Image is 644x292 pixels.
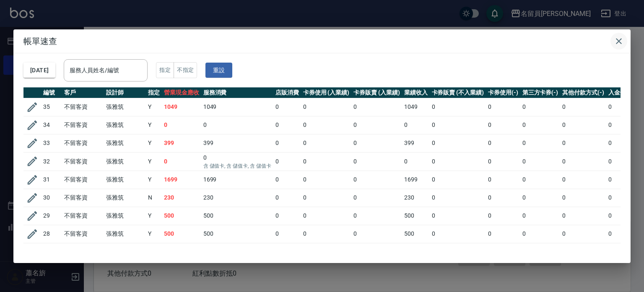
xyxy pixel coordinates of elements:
td: 0 [606,225,641,243]
th: 其他付款方式(-) [560,87,606,98]
td: 0 [430,243,486,261]
td: 0 [430,134,486,152]
td: 0 [486,171,520,189]
td: 550 [201,243,273,261]
td: 0 [351,134,402,152]
td: 0 [273,207,301,225]
td: 0 [301,225,352,243]
td: 0 [520,171,561,189]
td: 32 [41,152,62,171]
th: 卡券使用(-) [486,87,520,98]
td: 1699 [162,171,201,189]
th: 服務消費 [201,87,273,98]
td: 不留客資 [62,225,104,243]
td: 30 [41,189,62,207]
td: Y [146,152,162,171]
button: [DATE] [23,63,55,78]
td: 0 [486,207,520,225]
td: 34 [41,116,62,134]
td: 0 [606,98,641,116]
td: 0 [560,189,606,207]
th: 入金使用(-) [606,87,641,98]
td: 35 [41,98,62,116]
td: 0 [301,152,352,171]
td: Y [146,134,162,152]
td: 0 [430,225,486,243]
td: 不留客資 [62,189,104,207]
td: 0 [560,152,606,171]
td: 張雅筑 [104,98,146,116]
td: 0 [301,116,352,134]
td: 0 [520,243,561,261]
td: 230 [402,189,430,207]
td: 33 [41,134,62,152]
td: 0 [273,98,301,116]
th: 客戶 [62,87,104,98]
th: 業績收入 [402,87,430,98]
td: 0 [301,189,352,207]
td: 0 [606,134,641,152]
td: 0 [351,98,402,116]
td: 0 [301,243,352,261]
h2: 帳單速查 [13,29,631,53]
button: 不指定 [174,62,197,79]
td: 0 [273,225,301,243]
td: 0 [430,152,486,171]
th: 第三方卡券(-) [520,87,561,98]
th: 卡券使用 (入業績) [301,87,352,98]
td: 0 [273,134,301,152]
td: 28 [41,225,62,243]
td: 0 [430,189,486,207]
td: 0 [273,171,301,189]
td: 0 [402,152,430,171]
td: 0 [560,225,606,243]
td: 0 [201,152,273,171]
td: 500 [201,225,273,243]
td: 230 [201,189,273,207]
td: 0 [560,116,606,134]
td: 0 [162,152,201,171]
td: 0 [351,116,402,134]
td: 張雅筑 [104,152,146,171]
td: 399 [201,134,273,152]
td: 0 [486,98,520,116]
td: Y [146,243,162,261]
td: 0 [606,189,641,207]
td: Y [146,171,162,189]
td: 不留客資 [62,134,104,152]
td: 張雅筑 [104,225,146,243]
td: 0 [351,243,402,261]
td: 0 [606,243,641,261]
td: 0 [301,171,352,189]
td: 0 [351,225,402,243]
td: 0 [560,171,606,189]
td: 399 [402,134,430,152]
td: Y [146,98,162,116]
td: 0 [162,116,201,134]
td: 0 [520,116,561,134]
td: 張雅筑 [104,171,146,189]
p: 含 儲值卡, 含 儲值卡, 含 儲值卡 [203,162,271,170]
td: 張雅筑 [104,189,146,207]
td: 0 [301,207,352,225]
td: 0 [301,98,352,116]
td: 不留客資 [62,116,104,134]
td: 550 [162,243,201,261]
td: 0 [520,189,561,207]
td: 0 [273,189,301,207]
td: 31 [41,171,62,189]
td: 500 [402,207,430,225]
td: 0 [560,98,606,116]
td: 1699 [402,171,430,189]
td: 0 [430,207,486,225]
td: 0 [351,152,402,171]
td: 0 [486,243,520,261]
th: 指定 [146,87,162,98]
td: 0 [402,116,430,134]
td: 230 [162,189,201,207]
td: 0 [430,98,486,116]
td: Y [146,116,162,134]
td: 0 [301,134,352,152]
td: 500 [162,207,201,225]
td: 0 [201,116,273,134]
